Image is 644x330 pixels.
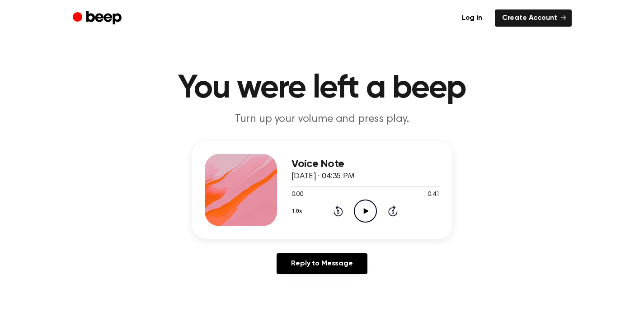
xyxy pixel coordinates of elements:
[277,253,367,274] a: Reply to Message
[149,112,496,127] p: Turn up your volume and press play.
[455,9,489,27] a: Log in
[91,72,554,105] h1: You were left a beep
[73,9,124,27] a: Beep
[291,190,303,200] span: 0:00
[428,190,439,200] span: 0:41
[291,158,440,170] h3: Voice Note
[291,204,306,219] button: 1.0x
[291,172,355,181] span: [DATE] · 04:35 PM
[495,9,572,27] a: Create Account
